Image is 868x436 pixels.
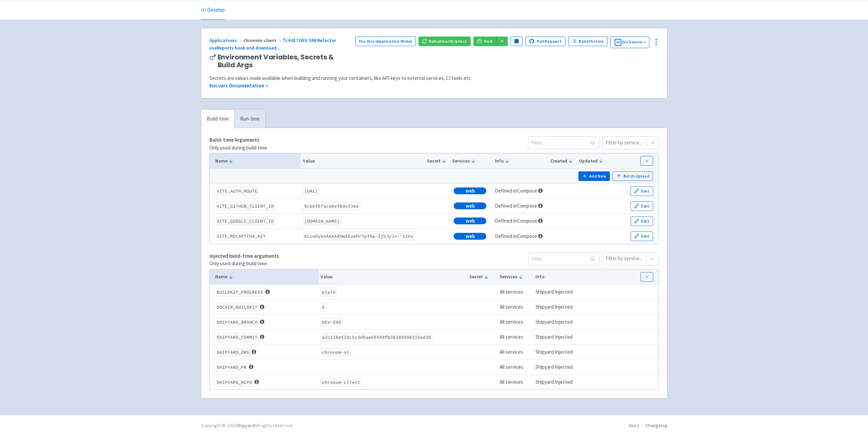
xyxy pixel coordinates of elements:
[236,422,254,428] a: Shipyard
[209,137,260,143] strong: Build-time Arguments
[215,201,275,211] code: VITE_GITHUB_CLIENT_ID
[215,287,264,297] code: BUILDKIT_PROGRESS
[495,217,537,224] a: Defined in Compose
[321,348,351,357] code: chronom-ai
[201,110,234,128] a: Build-time
[452,157,490,165] button: Services
[495,233,537,239] a: Defined in Compose
[303,186,319,196] code: [URL]
[631,216,653,226] button: Edit
[533,314,586,329] td: Shipyard Injected
[466,202,475,209] span: web
[209,37,243,43] a: Applications
[321,318,342,327] code: DEV-598
[613,171,653,181] button: Batch Upload
[234,110,265,128] a: Run-time
[215,363,248,372] code: SHIPYARD_PR
[303,231,415,241] code: 6LcoOyonAAAAAHw5EoeHr7pfAp-IjbJyJv--z2Hx
[215,216,275,226] code: VITE_GOOGLE_CLIENT_ID
[568,37,608,46] a: Build History
[418,37,471,46] button: Rebuild with latest
[466,187,475,194] span: web
[466,217,475,224] span: web
[498,329,533,344] td: All services
[533,299,586,314] td: Shipyard Injected
[498,344,533,360] td: All services
[579,157,605,165] button: Updated
[484,39,493,44] span: Visit
[209,253,279,259] strong: Injected build-time arguments
[533,344,586,360] td: Shipyard Injected
[610,37,649,48] button: Git Source
[473,37,497,46] a: Visit
[300,153,425,169] th: Value
[528,252,599,265] input: Filter...
[215,186,259,196] code: VITE_AUTH_ROUTE
[243,37,283,43] span: chronom-client
[321,303,326,312] code: 0
[500,273,531,280] button: Services
[209,74,659,82] div: Secrets are values made available when building and running your containers, like API keys to ext...
[533,284,586,299] td: Shipyard Injected
[303,216,341,226] code: [DOMAIN_NAME]
[646,422,667,428] a: Changelog
[631,231,653,241] button: Edit
[533,329,586,344] td: Shipyard Injected
[526,37,565,46] a: Pull Request
[215,157,299,165] button: Name
[215,378,253,387] code: SHIPYARD_REPO
[466,233,475,240] span: web
[201,422,293,429] div: Copyright © 2025 All rights reserved.
[498,299,533,314] td: All services
[631,201,653,211] button: Edit
[201,1,225,20] a: Develop
[498,360,533,375] td: All services
[578,171,610,181] button: Add New
[498,284,533,299] td: All services
[495,187,537,194] a: Defined in Compose
[218,53,350,69] span: Environment Variables, Secrets & Build Args
[215,318,259,327] code: SHIPYARD_BRANCH
[321,333,432,342] code: a2c120e510c5c3dbae68540f030380990316ed30
[215,273,317,280] button: Name
[533,360,586,375] td: Shipyard Injected
[319,269,467,285] th: Value
[209,260,279,268] p: Only used during build time
[209,144,267,152] p: Only used during build time
[321,378,362,387] code: chronom-client
[528,136,599,149] input: Filter...
[533,375,586,390] td: Shipyard Injected
[215,231,267,241] code: VITE_RECAPTCHA_KEY
[495,202,537,209] a: Defined in Compose
[498,314,533,329] td: All services
[427,157,448,165] button: Secret
[215,348,251,357] code: SHIPYARD_ORG
[209,82,268,89] a: Env vars documentation »
[495,157,546,165] button: Info
[631,186,653,196] button: Edit
[215,333,259,342] code: SHIPYARD_COMMIT
[629,422,639,428] a: Docs
[533,269,586,285] th: Info
[550,157,575,165] button: Created
[303,201,360,211] code: 0cbef97acabef0dc53ee
[321,287,337,297] code: plain
[215,303,259,312] code: DOCKER_BUILDKIT
[511,37,523,46] button: Pause
[498,375,533,390] td: All services
[355,37,416,46] a: Env Vars (Application-Wide)
[469,273,495,280] button: Secret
